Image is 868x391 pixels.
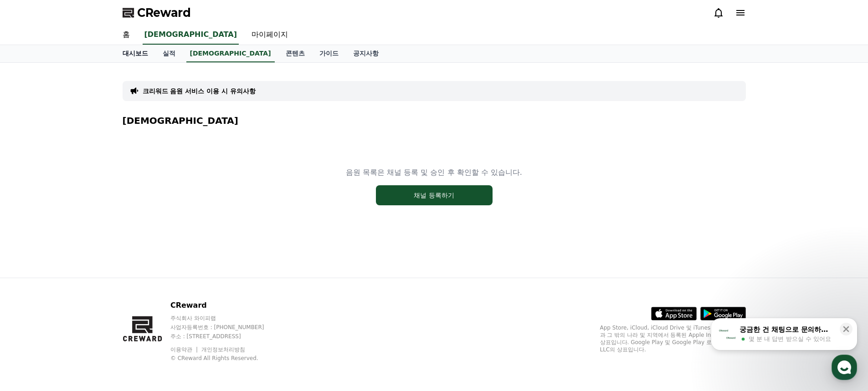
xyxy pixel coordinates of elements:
[201,346,245,353] a: 개인정보처리방침
[312,45,346,62] a: 가이드
[170,300,282,311] p: CReward
[155,45,183,62] a: 실적
[118,289,175,311] a: 설정
[170,315,282,322] p: 주식회사 와이피랩
[143,86,256,96] a: 크리워드 음원 서비스 이용 시 유의사항
[115,25,137,45] a: 홈
[137,5,191,20] span: CReward
[170,333,282,340] p: 주소 : [STREET_ADDRESS]
[123,116,746,126] h4: [DEMOGRAPHIC_DATA]
[29,302,34,310] span: 홈
[346,167,522,178] p: 음원 목록은 채널 등록 및 승인 후 확인할 수 있습니다.
[170,346,199,353] a: 이용약관
[60,289,118,311] a: 대화
[186,45,275,62] a: [DEMOGRAPHIC_DATA]
[376,185,493,205] button: 채널 등록하기
[170,324,282,331] p: 사업자등록번호 : [PHONE_NUMBER]
[115,45,155,62] a: 대시보드
[170,355,282,362] p: © CReward All Rights Reserved.
[244,25,295,45] a: 마이페이지
[346,45,386,62] a: 공지사항
[3,289,60,311] a: 홈
[143,25,239,45] a: [DEMOGRAPHIC_DATA]
[83,303,94,310] span: 대화
[278,45,312,62] a: 콘텐츠
[123,5,191,20] a: CReward
[141,302,152,310] span: 설정
[600,324,746,353] p: App Store, iCloud, iCloud Drive 및 iTunes Store는 미국과 그 밖의 나라 및 지역에서 등록된 Apple Inc.의 서비스 상표입니다. Goo...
